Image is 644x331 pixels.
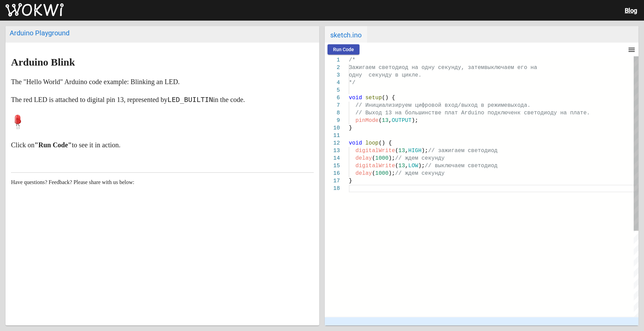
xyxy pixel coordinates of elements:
[325,94,340,102] div: 6
[425,163,497,169] span: // выключаем светодиод
[10,29,315,37] div: Arduino Playground
[398,148,405,154] span: 13
[355,163,395,169] span: digitalWrite
[325,26,367,43] span: sketch.ino
[6,3,64,17] img: Wokwi
[395,170,444,176] span: // ждем секунду
[355,148,395,154] span: digitalWrite
[517,110,590,116] span: к светодиоду на плате.
[382,117,388,124] span: 13
[34,141,72,149] strong: "Run Code"
[325,71,340,79] div: 3
[325,147,340,155] div: 13
[349,65,484,71] span: Зажигаем светодиод на одну секунду, затем
[349,178,352,184] span: }
[405,148,408,154] span: ,
[11,179,135,185] span: Have questions? Feedback? Please share with us below:
[355,117,378,124] span: pinMode
[11,139,314,150] p: Click on to see it in action.
[625,7,637,14] a: Blog
[421,148,428,154] span: );
[328,44,359,55] button: Run Code
[388,155,395,161] span: );
[325,124,340,132] div: 10
[388,117,392,124] span: ,
[365,95,382,101] span: setup
[355,110,517,116] span: // Выход 13 на большинстве плат Arduino подключен
[355,155,372,161] span: delay
[375,170,388,176] span: 1000
[11,94,314,105] p: The red LED is attached to digital pin 13, represented by in the code.
[395,148,398,154] span: (
[325,162,340,170] div: 15
[388,170,395,176] span: );
[408,163,418,169] span: LOW
[325,170,340,177] div: 16
[325,139,340,147] div: 12
[11,76,314,87] p: The "Hello World" Arduino code example: Blinking an LED.
[349,125,352,131] span: }
[325,155,340,162] div: 14
[372,155,375,161] span: (
[325,79,340,87] div: 4
[378,117,382,124] span: (
[355,170,372,176] span: delay
[428,148,497,154] span: // зажигаем светодиод
[325,102,340,109] div: 7
[349,95,362,101] span: void
[395,163,398,169] span: (
[398,163,405,169] span: 13
[405,163,408,169] span: ,
[418,163,425,169] span: );
[395,155,444,161] span: // ждем секунду
[484,65,537,71] span: выключаем его на
[365,140,378,146] span: loop
[325,64,340,71] div: 2
[325,117,340,124] div: 9
[349,140,362,146] span: void
[355,102,507,109] span: // Инициализируем цифровой вход/выход в режиме
[372,170,375,176] span: (
[333,47,354,52] span: Run Code
[325,185,340,192] div: 18
[382,95,395,101] span: () {
[349,72,421,78] span: одну секунду в цикле.
[378,140,391,146] span: () {
[408,148,421,154] span: HIGH
[325,177,340,185] div: 17
[11,57,314,68] h1: Arduino Blink
[411,117,418,124] span: );
[507,102,530,109] span: выхода.
[375,155,388,161] span: 1000
[392,117,412,124] span: OUTPUT
[325,87,340,94] div: 5
[325,56,340,64] div: 1
[325,132,340,139] div: 11
[325,109,340,117] div: 8
[627,46,636,54] mat-icon: menu
[168,95,213,104] code: LED_BUILTIN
